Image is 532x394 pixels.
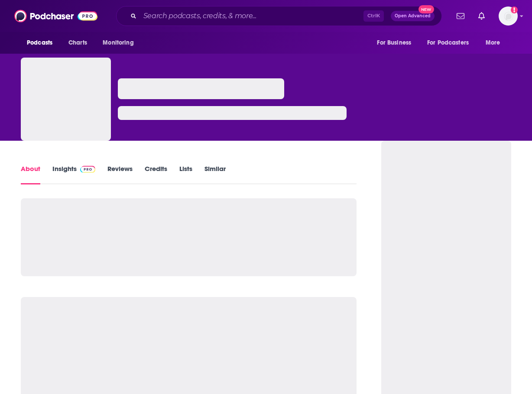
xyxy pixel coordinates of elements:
a: Show notifications dropdown [475,9,488,23]
img: User Profile [499,6,518,26]
span: Open Advanced [395,14,431,18]
a: About [21,165,40,184]
div: Search podcasts, credits, & more... [116,6,442,26]
a: Lists [179,165,192,184]
svg: Add a profile image [511,6,518,13]
span: More [486,37,500,49]
button: open menu [21,35,64,51]
button: Show profile menu [499,6,518,26]
button: open menu [97,35,145,51]
img: Podchaser Pro [80,166,95,173]
a: Charts [63,35,92,51]
span: For Business [377,37,411,49]
span: New [418,5,434,13]
button: Open AdvancedNew [391,11,435,21]
button: open menu [371,35,422,51]
a: Reviews [107,165,133,184]
a: InsightsPodchaser Pro [52,165,95,184]
a: Credits [145,165,167,184]
a: Similar [204,165,226,184]
span: Logged in as nicole.koremenos [499,6,518,26]
span: For Podcasters [427,37,469,49]
input: Search podcasts, credits, & more... [140,9,363,23]
span: Ctrl K [363,10,384,22]
img: Podchaser - Follow, Share and Rate Podcasts [14,8,97,24]
span: Monitoring [103,37,133,49]
a: Show notifications dropdown [453,9,468,23]
button: open menu [480,35,511,51]
span: Charts [68,37,87,49]
span: Podcasts [27,37,52,49]
button: open menu [422,35,481,51]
